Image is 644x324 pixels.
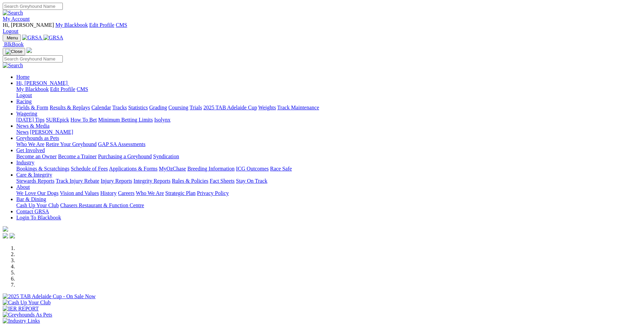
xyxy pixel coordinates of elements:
a: Become a Trainer [58,154,97,159]
span: BlkBook [4,41,24,47]
a: News [16,129,29,135]
div: My Account [3,22,641,34]
a: Edit Profile [50,86,75,92]
a: CMS [116,22,127,28]
div: Wagering [16,117,641,123]
div: Hi, [PERSON_NAME] [16,86,641,98]
a: Vision and Values [60,190,99,196]
div: Racing [16,105,641,111]
span: Menu [7,35,18,40]
a: History [100,190,116,196]
a: 2025 TAB Adelaide Cup [203,105,257,110]
input: Search [3,3,63,10]
a: Grading [149,105,167,110]
img: Search [3,10,23,16]
a: My Blackbook [16,86,49,92]
a: Home [16,74,30,80]
img: 2025 TAB Adelaide Cup - On Sale Now [3,293,96,300]
a: Who We Are [16,141,44,147]
a: Coursing [168,105,188,110]
a: Track Injury Rebate [56,178,99,184]
img: GRSA [22,35,42,41]
a: Track Maintenance [277,105,319,110]
a: Login To Blackbook [16,215,61,220]
a: GAP SA Assessments [98,141,146,147]
a: Rules & Policies [172,178,208,184]
a: Industry [16,160,34,165]
a: BlkBook [3,41,24,47]
a: Get Involved [16,147,45,153]
a: Logout [16,92,32,98]
a: Care & Integrity [16,172,52,178]
a: Bookings & Scratchings [16,166,69,172]
a: About [16,184,30,190]
button: Toggle navigation [3,48,25,55]
a: Contact GRSA [16,209,49,214]
a: News & Media [16,123,50,129]
a: Bar & Dining [16,196,46,202]
a: Weights [258,105,276,110]
div: About [16,190,641,196]
a: Breeding Information [187,166,235,172]
a: Logout [3,28,18,34]
a: [PERSON_NAME] [30,129,73,135]
img: Greyhounds As Pets [3,312,52,318]
a: Purchasing a Greyhound [98,154,152,159]
div: Care & Integrity [16,178,641,184]
a: Who We Are [136,190,164,196]
a: Retire Your Greyhound [46,141,97,147]
a: [DATE] Tips [16,117,44,123]
a: Tracks [112,105,127,110]
a: SUREpick [46,117,69,123]
img: logo-grsa-white.png [3,226,8,232]
a: Results & Replays [50,105,90,110]
a: My Account [3,16,30,22]
button: Toggle navigation [3,34,21,41]
div: Industry [16,166,641,172]
a: Minimum Betting Limits [98,117,153,123]
img: facebook.svg [3,233,8,238]
a: Stay On Track [236,178,267,184]
a: Syndication [153,154,179,159]
a: MyOzChase [159,166,186,172]
a: Schedule of Fees [71,166,108,172]
img: Search [3,62,23,69]
a: Wagering [16,111,37,116]
div: Bar & Dining [16,202,641,209]
a: Injury Reports [100,178,132,184]
a: Chasers Restaurant & Function Centre [60,202,144,208]
div: Greyhounds as Pets [16,141,641,147]
a: Privacy Policy [197,190,229,196]
a: We Love Our Dogs [16,190,58,196]
a: Edit Profile [89,22,114,28]
a: How To Bet [71,117,97,123]
span: Hi, [PERSON_NAME] [3,22,54,28]
img: GRSA [43,35,63,41]
img: Close [5,49,22,54]
input: Search [3,55,63,62]
div: News & Media [16,129,641,135]
a: Careers [118,190,134,196]
a: Race Safe [270,166,292,172]
img: Industry Links [3,318,40,324]
a: Racing [16,98,32,104]
a: Greyhounds as Pets [16,135,59,141]
div: Get Involved [16,154,641,160]
a: ICG Outcomes [236,166,269,172]
a: Statistics [128,105,148,110]
a: My Blackbook [55,22,88,28]
img: IER REPORT [3,306,39,312]
a: Calendar [91,105,111,110]
a: Isolynx [154,117,170,123]
a: Applications & Forms [109,166,158,172]
a: Integrity Reports [133,178,170,184]
span: Hi, [PERSON_NAME] [16,80,68,86]
a: Strategic Plan [165,190,196,196]
img: twitter.svg [10,233,15,238]
a: Fields & Form [16,105,48,110]
a: Stewards Reports [16,178,54,184]
a: Become an Owner [16,154,57,159]
a: Cash Up Your Club [16,202,59,208]
a: CMS [77,86,88,92]
a: Hi, [PERSON_NAME] [16,80,69,86]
